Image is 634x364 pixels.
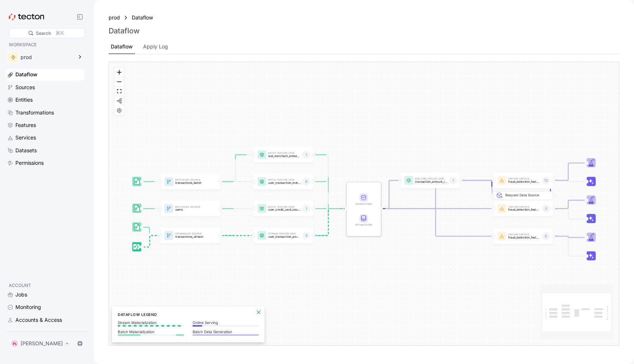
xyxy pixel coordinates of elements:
g: Edge from featureService:fraud_detection_feature_service:v2 to Inference_featureService:fraud_det... [551,181,585,182]
div: 1 [302,205,310,212]
a: Batch Feature Viewuser_credit_card_issuer1 [254,201,313,216]
div: Offline Store [354,223,374,227]
p: user_transaction_metrics [268,181,300,185]
p: WORKSPACE [9,41,81,48]
a: BatchData Sourcetransactions_batch [161,174,221,190]
a: StreamData Sourcetransactions_stream [161,228,221,244]
div: 1 [449,176,457,184]
a: Feature Servicefraud_detection_feature_service_streaming3 [493,201,553,216]
a: Permissions [6,157,84,168]
g: Edge from dataSource:transactions_stream_stream_source to dataSource:transactions_stream [140,236,160,247]
div: Datasets [15,146,37,154]
g: Edge from STORE to featureService:fraud_detection_feature_service [379,209,492,236]
a: prod [109,14,120,22]
div: Sources [15,83,35,91]
a: Dataflow [132,14,157,22]
p: Batch Feature View [268,179,300,181]
h6: Dataflow Legend [118,312,259,317]
div: Search⌘K [9,28,85,38]
div: 6 [302,178,310,186]
div: Apply Log [143,43,168,51]
a: Sources [6,82,84,93]
div: 6 [542,232,550,240]
p: Online Serving [193,320,259,325]
g: Edge from featureService:fraud_detection_feature_service to Trainer_featureService:fraud_detectio... [551,236,585,237]
g: Edge from STORE to featureService:fraud_detection_feature_service:v2 [379,181,492,209]
a: Stream Feature Viewuser_transaction_amount_totals3 [254,228,313,244]
div: Jobs [15,291,27,299]
div: 1 [302,151,310,159]
div: Online Store [354,193,374,206]
button: Close Legend Panel [254,308,263,317]
a: Feature Servicefraud_detection_feature_service:v212 [493,173,553,189]
p: Batch Feature View [268,206,300,208]
div: Permissions [15,159,44,167]
div: Monitoring [15,303,41,311]
a: Datasets [6,145,84,156]
p: transactions_stream [175,235,207,239]
p: users [175,208,207,211]
div: PL [10,339,19,348]
p: user_credit_card_issuer [268,208,300,211]
p: transaction_amount_is_higher_than_average [415,180,447,183]
div: Offline Store [354,214,374,227]
div: Accounts & Access [15,316,62,324]
h3: Dataflow [109,26,140,35]
p: fraud_detection_feature_service [508,236,540,239]
button: zoom out [114,77,124,87]
div: Entities [15,96,33,104]
g: Edge from STORE to featureView:transaction_amount_is_higher_than_average [379,181,399,209]
a: Services [6,132,84,143]
div: React Flow controls [114,68,124,115]
g: Edge from featureService:fraud_detection_feature_service:v2 to Trainer_featureService:fraud_detec... [551,163,585,181]
g: Edge from featureService:fraud_detection_feature_service to Inference_featureService:fraud_detect... [551,236,585,256]
div: Request Data Source [505,193,549,231]
a: BatchData Sourceusers [161,201,221,216]
a: Batch Feature Viewuser_transaction_metrics6 [254,174,313,190]
p: [PERSON_NAME] [21,340,63,347]
a: Batch Feature Viewlast_merchant_embedding1 [254,147,313,163]
g: Edge from featureView:user_transaction_amount_totals to STORE [311,209,346,236]
p: ACCOUNT [9,282,81,289]
div: prod [21,55,73,60]
p: Stream Materialization [118,320,184,325]
div: Dataflow [111,43,133,51]
p: Batch Data Source [175,179,207,181]
g: Edge from REQ_featureService:fraud_detection_feature_service:v2 to featureService:fraud_detection... [492,181,492,196]
g: Edge from featureView:user_transaction_metrics to STORE [311,182,346,208]
div: ⌘K [55,29,64,37]
a: Realtime Feature Viewtransaction_amount_is_higher_than_average1 [400,173,460,189]
div: Search [36,30,51,37]
div: Features [15,121,36,129]
div: 3 [302,232,310,239]
a: Jobs [6,289,84,300]
a: Accounts & Access [6,314,84,325]
p: Feature Service [508,234,540,236]
p: user_transaction_amount_totals [268,235,300,239]
button: zoom in [114,68,124,77]
p: Batch Data Source [175,206,207,208]
p: Batch Feature View [268,152,300,154]
p: Stream Feature View [268,233,300,235]
a: Dataflow [6,69,84,80]
g: Edge from featureService:fraud_detection_feature_service:v2 to REQ_featureService:fraud_detection... [550,181,551,196]
p: last_merchant_embedding [268,154,300,157]
g: Edge from dataSource:transactions_stream_batch_source to dataSource:transactions_stream [139,227,159,236]
button: fit view [114,87,124,96]
div: Dataflow [15,70,37,79]
a: Transformations [6,107,84,118]
p: Realtime Feature View [415,178,447,180]
a: Feature Servicefraud_detection_feature_service6 [493,229,553,244]
div: Online Store [354,202,374,206]
g: Edge from dataSource:transactions_batch to featureView:last_merchant_embedding [218,155,252,182]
